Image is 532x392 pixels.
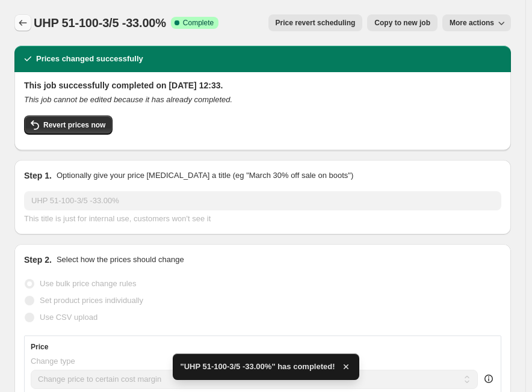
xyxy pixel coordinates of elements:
span: Revert prices now [43,120,105,130]
button: Price revert scheduling [268,14,363,31]
span: Change type [31,357,75,366]
span: Set product prices individually [40,296,143,305]
h2: Step 1. [24,170,52,182]
button: Price change jobs [14,14,31,31]
span: More actions [450,18,494,28]
span: UHP 51-100-3/5 -33.00% [34,16,166,29]
div: help [483,373,495,385]
span: Copy to new job [374,18,430,28]
span: Price revert scheduling [276,18,356,28]
span: Use CSV upload [40,313,97,322]
h3: Price [31,342,48,352]
button: More actions [442,14,511,31]
i: This job cannot be edited because it has already completed. [24,95,232,104]
p: Select how the prices should change [57,254,184,266]
input: 30% off holiday sale [24,191,501,210]
button: Copy to new job [367,14,438,31]
h2: Step 2. [24,254,52,266]
span: "UHP 51-100-3/5 -33.00%" has completed! [180,361,335,373]
span: Use bulk price change rules [40,279,136,288]
p: Optionally give your price [MEDICAL_DATA] a title (eg "March 30% off sale on boots") [57,170,353,182]
h2: Prices changed successfully [36,53,143,65]
button: Revert prices now [24,115,113,135]
span: Complete [183,18,214,28]
span: This title is just for internal use, customers won't see it [24,214,211,223]
h2: This job successfully completed on [DATE] 12:33. [24,79,501,91]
